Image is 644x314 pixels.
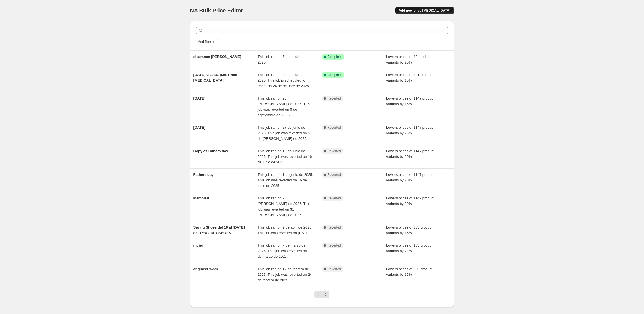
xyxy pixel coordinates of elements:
span: Copy of Fathers day [193,149,228,153]
span: This job ran on 27 de junio de 2025. This job was reverted on 5 de [PERSON_NAME] de 2025. [258,125,310,141]
span: Reverted [328,196,341,201]
span: Reverted [328,225,341,230]
span: Lowers prices of 1147 product variants by 20% [386,196,434,206]
span: Lowers prices of 1147 product variants by 20% [386,149,434,159]
span: Lowers prices of 105 product variants by 22% [386,243,432,253]
span: Memorial [193,196,209,200]
span: Reverted [328,125,341,130]
span: Lowers prices of 1147 product variants by 20% [386,173,434,182]
span: Lowers prices of 1147 product variants by 15% [386,96,434,106]
span: engineer week [193,267,218,271]
span: This job ran on 1 de junio de 2025. This job was reverted on 16 de junio de 2025. [258,173,313,188]
span: Reverted [328,96,341,101]
span: Lowers prices of 205 product variants by 15% [386,267,432,277]
span: NA Bulk Price Editor [190,7,243,14]
nav: Pagination [314,291,329,298]
span: Reverted [328,243,341,248]
button: Add filter [196,39,218,45]
span: This job ran on 7 de marzo de 2025. This job was reverted on 11 de marzo de 2025. [258,243,312,259]
span: This job ran on 26 [PERSON_NAME] de 2025. This job was reverted on 31 [PERSON_NAME] de 2025. [258,196,310,217]
span: Lowers prices of 1147 product variants by 25% [386,125,434,135]
button: Next [322,291,329,298]
span: This job ran on 9 de abril de 2025. This job was reverted on [DATE]. [258,225,312,235]
span: Fathers day [193,173,214,177]
span: [DATE] [193,96,205,100]
span: Reverted [328,149,341,153]
span: Reverted [328,267,341,271]
span: mujer [193,243,203,247]
span: Add filter [198,40,211,44]
span: [DATE] 9:22:33 p.m. Price [MEDICAL_DATA] [193,73,237,82]
span: Lowers prices of 42 product variants by 20% [386,55,431,64]
span: Spring Shoes del 10 al [DATE] del 15% ONLY SHOES [193,225,245,235]
span: Lowers prices of 355 product variants by 15% [386,225,432,235]
span: This job ran on 26 [PERSON_NAME] de 2025. This job was reverted on 8 de septiembre de 2025. [258,96,310,117]
span: Complete [328,55,342,59]
span: Lowers prices of 321 product variants by 15% [386,73,432,82]
span: This job ran on 16 de junio de 2025. This job was reverted on 16 de junio de 2025. [258,149,312,164]
span: [DATE] [193,125,205,130]
span: clearance [PERSON_NAME] [193,55,241,59]
span: This job ran on 7 de octubre de 2025. [258,55,308,64]
span: This job ran on 17 de febrero de 2025. This job was reverted on 24 de febrero de 2025. [258,267,312,282]
span: Add new price [MEDICAL_DATA] [399,8,450,13]
span: Reverted [328,173,341,177]
span: Complete [328,73,342,77]
span: This job ran on 9 de octubre de 2025. This job is scheduled to revert on 24 de octubre de 2025. [258,73,310,88]
button: Add new price [MEDICAL_DATA] [395,7,454,14]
